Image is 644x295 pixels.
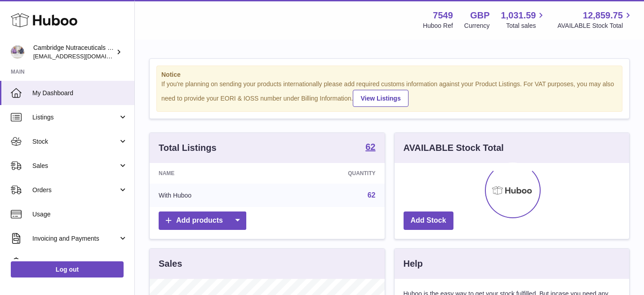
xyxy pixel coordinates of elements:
[32,234,118,243] span: Invoicing and Payments
[11,261,124,277] a: Log out
[404,211,453,230] a: Add Stock
[33,44,114,61] div: Cambridge Nutraceuticals Ltd
[150,163,274,184] th: Name
[501,9,546,30] a: 1,031.59 Total sales
[404,142,504,154] h3: AVAILABLE Stock Total
[368,191,376,199] a: 62
[557,9,633,30] a: 12,859.75 AVAILABLE Stock Total
[159,258,182,270] h3: Sales
[470,9,489,22] strong: GBP
[159,211,246,230] a: Add products
[32,113,118,122] span: Listings
[353,90,408,107] a: View Listings
[274,163,385,184] th: Quantity
[161,70,617,79] strong: Notice
[365,142,375,151] strong: 62
[33,53,132,60] span: [EMAIL_ADDRESS][DOMAIN_NAME]
[583,9,623,22] span: 12,859.75
[32,259,128,267] span: Cases
[433,9,453,22] strong: 7549
[506,22,546,30] span: Total sales
[557,22,633,30] span: AVAILABLE Stock Total
[32,137,118,146] span: Stock
[11,45,24,59] img: qvc@camnutra.com
[159,142,217,154] h3: Total Listings
[161,80,617,107] div: If you're planning on sending your products internationally please add required customs informati...
[501,9,536,22] span: 1,031.59
[32,89,128,97] span: My Dashboard
[404,258,423,270] h3: Help
[32,186,118,194] span: Orders
[150,184,274,207] td: With Huboo
[423,22,453,30] div: Huboo Ref
[464,22,490,30] div: Currency
[32,162,118,170] span: Sales
[365,142,375,153] a: 62
[32,210,128,219] span: Usage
